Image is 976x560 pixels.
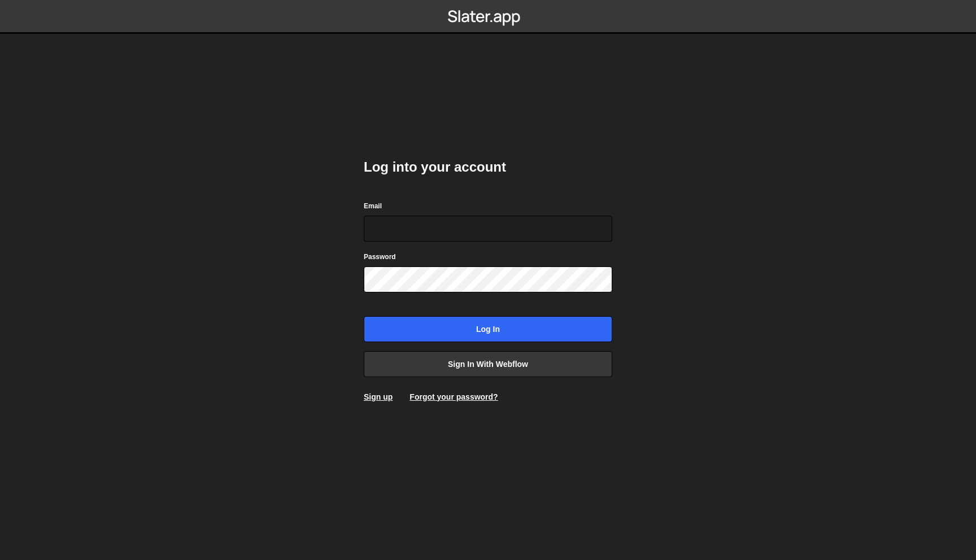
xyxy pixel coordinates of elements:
[364,251,396,262] label: Password
[364,316,612,342] input: Log in
[364,158,612,176] h2: Log into your account
[364,200,382,212] label: Email
[364,351,612,377] a: Sign in with Webflow
[409,392,498,401] a: Forgot your password?
[364,392,393,401] a: Sign up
